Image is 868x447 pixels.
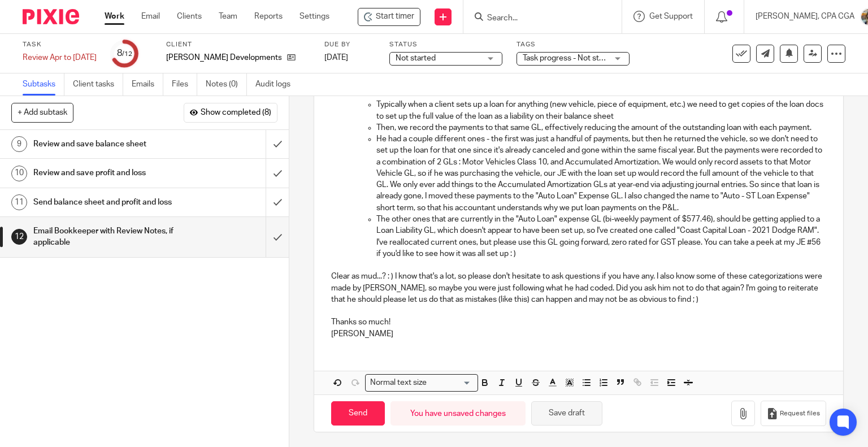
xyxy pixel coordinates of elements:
[184,103,277,122] button: Show completed (8)
[23,9,79,24] img: Pixie
[219,11,237,22] a: Team
[122,51,132,57] small: /12
[11,166,27,181] div: 10
[368,377,429,389] span: Normal text size
[23,73,64,96] a: Subtasks
[132,73,163,96] a: Emails
[390,401,526,426] div: You have unsaved changes
[11,229,27,245] div: 12
[376,133,827,214] p: He had a couple different ones - the first was just a handful of payments, but then he returned t...
[389,40,502,49] label: Status
[376,99,827,122] p: Typically when a client sets up a loan for anything (new vehicle, piece of equipment, etc.) we ne...
[105,11,124,22] a: Work
[33,223,181,251] h1: Email Bookkeeper with Review Notes, if applicable
[33,194,181,211] h1: Send balance sheet and profit and loss
[431,377,471,389] input: Search for option
[73,73,123,96] a: Client tasks
[324,40,375,49] label: Due by
[201,109,271,118] span: Show completed (8)
[255,73,299,96] a: Audit logs
[33,136,181,153] h1: Review and save balance sheet
[166,40,310,49] label: Client
[376,214,827,271] p: The other ones that are currently in the "Auto Loan" expense GL (bi-weekly payment of $577.46), s...
[780,409,820,418] span: Request files
[517,40,630,49] label: Tags
[331,328,827,340] p: [PERSON_NAME]
[531,401,602,426] button: Save draft
[172,73,197,96] a: Files
[33,164,181,181] h1: Review and save profit and loss
[166,52,281,63] p: [PERSON_NAME] Developments Inc.
[331,401,385,426] input: Send
[376,122,827,133] p: Then, we record the payments to that same GL, effectively reducing the amount of the outstanding ...
[117,47,132,60] div: 8
[331,271,827,305] p: Clear as mud...? : ) I know that's a lot, so please don't hesitate to ask questions if you have a...
[141,11,160,22] a: Email
[177,11,202,22] a: Clients
[331,316,827,328] p: Thanks so much!
[486,14,588,24] input: Search
[365,374,478,392] div: Search for option
[23,52,97,63] div: Review Apr to Jul
[11,136,27,152] div: 9
[206,73,247,96] a: Notes (0)
[756,11,854,22] p: [PERSON_NAME], CPA CGA
[23,40,97,49] label: Task
[761,401,826,426] button: Request files
[376,11,414,23] span: Start timer
[324,54,348,62] span: [DATE]
[23,52,97,63] div: Review Apr to [DATE]
[396,54,436,62] span: Not started
[523,54,630,62] span: Task progress - Not started + 2
[11,103,73,122] button: + Add subtask
[300,11,329,22] a: Settings
[358,8,420,26] div: Titus Developments Inc. - Review Apr to Jul
[11,194,27,210] div: 11
[254,11,283,22] a: Reports
[649,12,693,20] span: Get Support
